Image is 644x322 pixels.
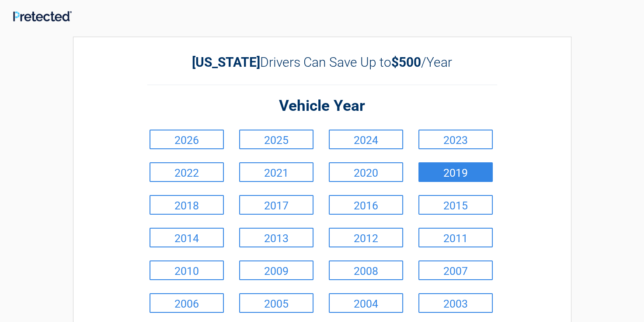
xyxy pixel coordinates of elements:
h2: Drivers Can Save Up to /Year [147,55,497,70]
b: [US_STATE] [192,55,260,70]
a: 2013 [239,228,313,247]
a: 2007 [418,260,493,280]
a: 2014 [150,228,224,247]
a: 2011 [418,228,493,247]
a: 2024 [329,130,403,149]
a: 2020 [329,162,403,182]
a: 2009 [239,260,313,280]
a: 2010 [150,260,224,280]
a: 2022 [150,162,224,182]
a: 2012 [329,228,403,247]
a: 2003 [418,293,493,313]
a: 2006 [150,293,224,313]
a: 2021 [239,162,313,182]
a: 2005 [239,293,313,313]
a: 2019 [418,162,493,182]
a: 2026 [150,130,224,149]
b: $500 [391,55,421,70]
a: 2025 [239,130,313,149]
a: 2004 [329,293,403,313]
a: 2016 [329,195,403,215]
img: Main Logo [13,11,72,21]
a: 2015 [418,195,493,215]
a: 2017 [239,195,313,215]
h2: Vehicle Year [147,96,497,116]
a: 2018 [150,195,224,215]
a: 2023 [418,130,493,149]
a: 2008 [329,260,403,280]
